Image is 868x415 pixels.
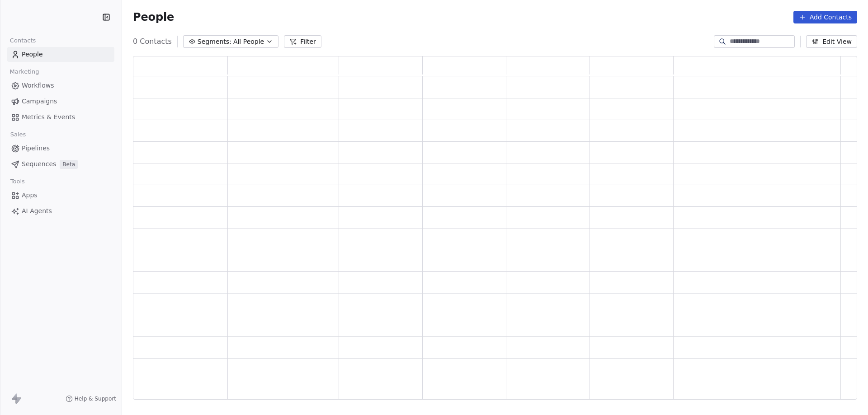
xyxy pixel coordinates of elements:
a: Pipelines [7,141,114,156]
span: Campaigns [22,97,57,106]
span: Sales [6,128,30,141]
span: Marketing [6,65,43,79]
span: Apps [22,191,38,200]
a: People [7,47,114,62]
a: AI Agents [7,204,114,219]
span: Segments: [198,37,231,47]
span: People [133,10,174,24]
button: Filter [284,35,321,48]
a: SequencesBeta [7,157,114,172]
span: 0 Contacts [133,36,172,47]
a: Campaigns [7,94,114,109]
span: Contacts [6,34,40,47]
span: Metrics & Events [22,112,75,122]
span: AI Agents [22,206,52,216]
span: All People [233,37,264,47]
span: Sequences [22,159,56,169]
span: Tools [6,175,28,188]
span: People [22,50,43,59]
a: Metrics & Events [7,110,114,125]
a: Workflows [7,78,114,93]
span: Workflows [22,81,54,90]
span: Beta [60,160,78,169]
button: Add Contacts [793,11,857,23]
span: Pipelines [22,144,50,153]
button: Edit View [806,35,857,48]
span: Help & Support [75,395,116,402]
a: Apps [7,188,114,203]
a: Help & Support [66,395,116,402]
